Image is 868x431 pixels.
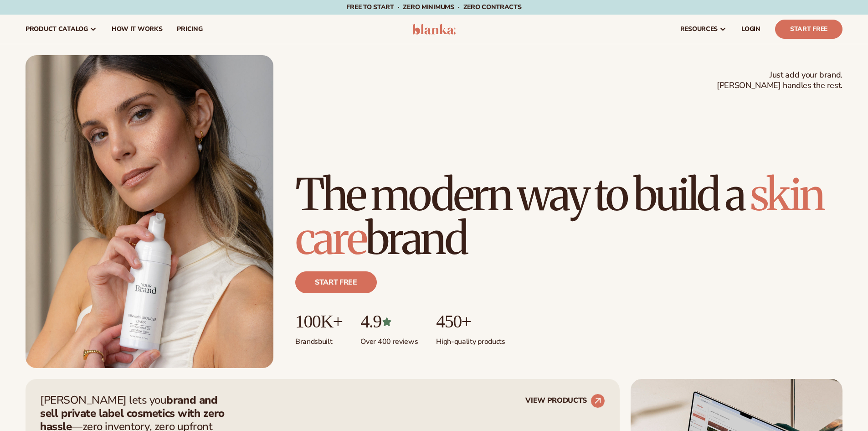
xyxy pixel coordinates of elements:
span: Just add your brand. [PERSON_NAME] handles the rest. [717,70,842,91]
a: How It Works [104,15,170,44]
span: product catalog [26,26,88,33]
a: Start Free [775,20,842,39]
span: skin care [295,167,823,266]
span: resources [680,26,718,33]
a: product catalog [18,15,104,44]
a: LOGIN [734,15,768,44]
span: pricing [177,26,202,33]
span: How It Works [112,26,163,33]
span: LOGIN [741,26,760,33]
p: High-quality products [436,332,505,347]
a: pricing [169,15,210,44]
h1: The modern way to build a brand [295,173,842,260]
p: 4.9 [360,312,418,332]
p: Brands built [295,332,342,347]
a: VIEW PRODUCTS [525,394,605,408]
p: 450+ [436,312,505,332]
span: Free to start · ZERO minimums · ZERO contracts [346,3,521,11]
img: Female holding tanning mousse. [26,55,273,368]
a: resources [673,15,734,44]
a: Start free [295,271,377,293]
p: 100K+ [295,312,342,332]
img: logo [412,24,456,35]
p: Over 400 reviews [360,332,418,347]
